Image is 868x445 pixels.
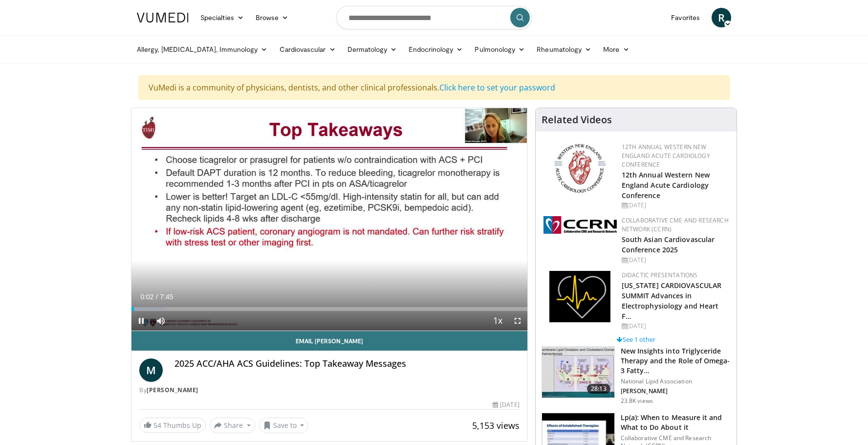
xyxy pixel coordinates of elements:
a: Specialties [195,8,250,27]
button: Save to [259,418,309,433]
button: Pause [131,311,151,331]
a: See 1 other [617,335,655,344]
input: Search topics, interventions [336,6,532,29]
a: Browse [250,8,295,27]
div: [DATE] [622,322,729,331]
h3: New Insights into Triglyceride Therapy and the Role of Omega-3 Fatty… [621,346,731,376]
div: [DATE] [493,400,519,409]
div: By [139,386,520,395]
a: 12th Annual Western New England Acute Cardiology Conference [622,143,710,169]
img: 45ea033d-f728-4586-a1ce-38957b05c09e.150x105_q85_crop-smart_upscale.jpg [542,347,614,398]
a: 28:13 New Insights into Triglyceride Therapy and the Role of Omega-3 Fatty… National Lipid Associ... [542,346,731,405]
a: Allergy, [MEDICAL_DATA], Immunology [131,40,274,59]
img: 0954f259-7907-4053-a817-32a96463ecc8.png.150x105_q85_autocrop_double_scale_upscale_version-0.2.png [553,143,607,194]
button: Fullscreen [508,311,527,331]
span: / [156,293,158,301]
a: Collaborative CME and Research Network (CCRN) [622,216,729,233]
a: Endocrinology [403,40,469,59]
span: 5,153 views [472,420,520,431]
a: More [597,40,635,59]
a: Dermatology [342,40,403,59]
a: Click here to set your password [439,82,555,93]
a: Email [PERSON_NAME] [131,331,527,351]
a: Rheumatology [531,40,597,59]
a: M [139,358,163,382]
video-js: Video Player [131,108,527,331]
img: 1860aa7a-ba06-47e3-81a4-3dc728c2b4cf.png.150x105_q85_autocrop_double_scale_upscale_version-0.2.png [549,271,610,322]
a: [PERSON_NAME] [147,386,198,394]
span: 54 [153,421,161,430]
a: Pulmonology [469,40,531,59]
a: South Asian Cardiovascular Conference 2025 [622,235,715,254]
a: 12th Annual Western New England Acute Cardiology Conference [622,170,710,200]
h4: 2025 ACC/AHA ACS Guidelines: Top Takeaway Messages [174,358,520,369]
div: VuMedi is a community of physicians, dentists, and other clinical professionals. [138,75,730,100]
p: 23.8K views [621,397,653,405]
div: [DATE] [622,256,729,265]
h4: Related Videos [542,114,612,126]
button: Playback Rate [488,311,508,331]
span: 0:02 [140,293,153,301]
a: [US_STATE] CARDIOVASCULAR SUMMIT Advances in Electrophysiology and Heart F… [622,281,722,321]
img: a04ee3ba-8487-4636-b0fb-5e8d268f3737.png.150x105_q85_autocrop_double_scale_upscale_version-0.2.png [543,216,617,234]
h3: Lp(a): When to Measure it and What to Do About it [621,413,731,432]
a: Favorites [665,8,706,27]
a: Cardiovascular [274,40,342,59]
div: Didactic Presentations [622,271,729,280]
a: 54 Thumbs Up [139,418,206,433]
img: VuMedi Logo [137,13,189,22]
span: 7:45 [160,293,173,301]
button: Share [210,418,255,433]
p: National Lipid Association [621,378,731,385]
span: 28:13 [587,384,610,394]
a: R [712,8,731,27]
button: Mute [151,311,171,331]
div: [DATE] [622,201,729,210]
p: [PERSON_NAME] [621,387,731,395]
div: Progress Bar [131,307,527,311]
